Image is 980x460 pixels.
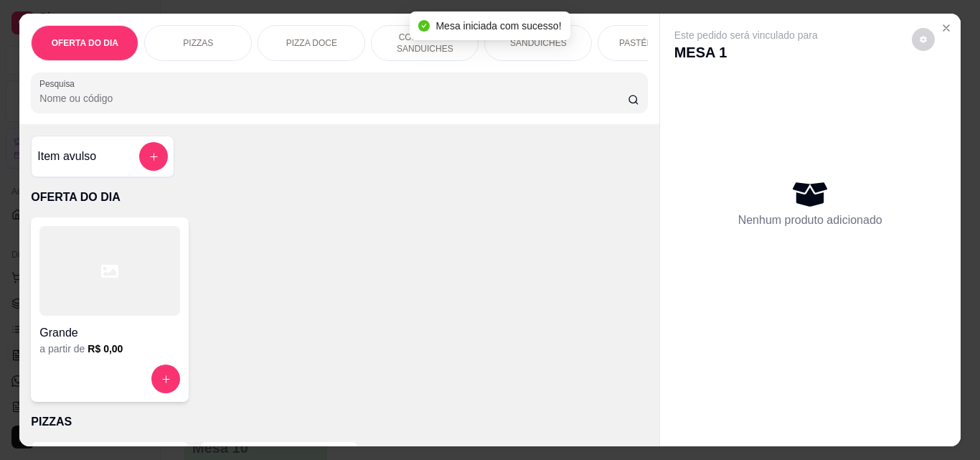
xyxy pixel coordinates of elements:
[286,37,337,49] p: PIZZA DOCE
[88,342,123,356] h6: R$ 0,00
[31,413,647,431] p: PIZZAS
[39,91,628,105] input: Pesquisa
[31,189,647,206] p: OFERTA DO DIA
[183,37,213,49] p: PIZZAS
[912,28,935,51] button: decrease-product-quantity
[383,32,466,55] p: COMBOS DE SANDUICHES
[52,37,118,49] p: OFERTA DO DIA
[510,37,567,49] p: SANDUICHES
[418,20,430,32] span: check-circle
[139,142,168,171] button: add-separate-item
[37,148,96,165] h4: Item avulso
[435,20,561,32] span: Mesa iniciada com sucesso!
[39,324,180,342] h4: Grande
[39,78,80,90] label: Pesquisa
[935,17,958,39] button: Close
[39,342,180,356] div: a partir de
[738,212,882,229] p: Nenhum produto adicionado
[619,37,684,49] p: PASTÉIS (14cm)
[674,42,818,62] p: MESA 1
[674,28,818,42] p: Este pedido será vinculado para
[151,365,180,393] button: increase-product-quantity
